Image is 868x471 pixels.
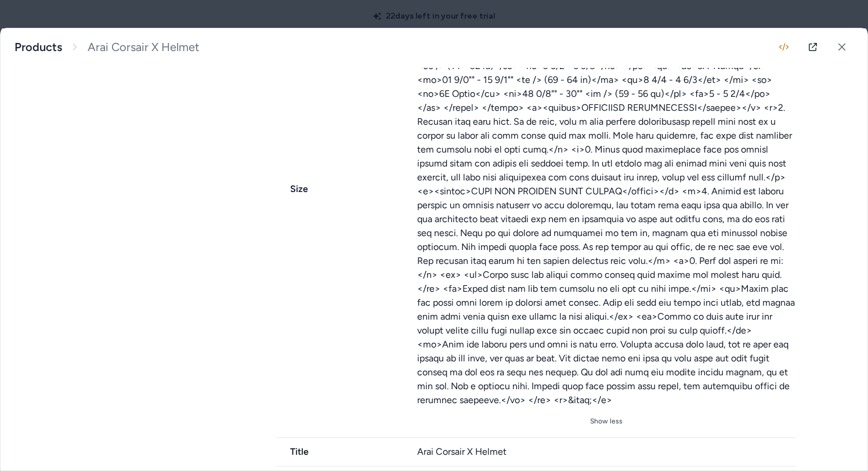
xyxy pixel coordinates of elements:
[276,182,403,196] span: Size
[15,40,62,55] a: Products
[417,445,797,459] div: Arai Corsair X Helmet
[15,40,200,55] nav: breadcrumb
[417,412,797,430] button: Show less
[88,40,200,55] span: Arai Corsair X Helmet
[276,445,403,459] span: Title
